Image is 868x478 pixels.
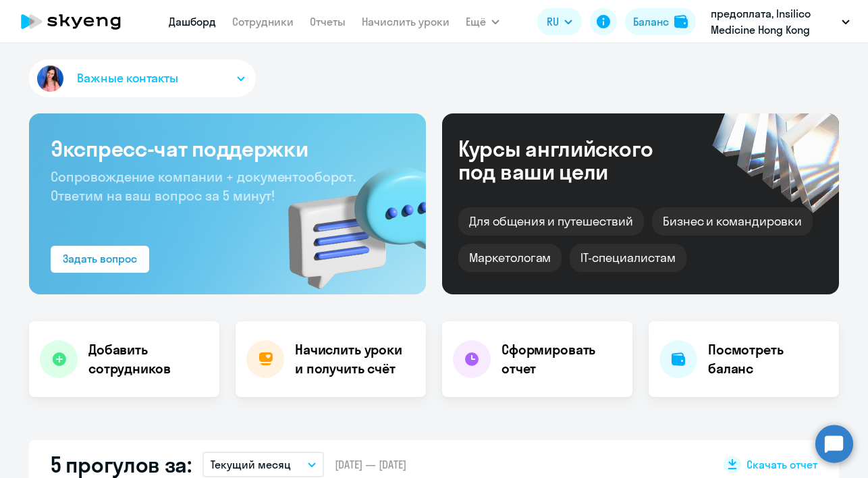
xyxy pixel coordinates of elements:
span: Сопровождение компании + документооборот. Ответим на ваш вопрос за 5 минут! [51,168,356,204]
button: Задать вопрос [51,246,149,273]
img: balance [674,15,688,28]
div: Баланс [633,14,669,30]
div: Для общения и путешествий [458,207,644,236]
div: IT-специалистам [570,244,686,272]
h4: Посмотреть баланс [708,340,828,378]
h2: 5 прогулов за: [51,451,192,478]
span: Скачать отчет [747,457,817,472]
div: Бизнес и командировки [652,207,813,236]
span: [DATE] — [DATE] [335,457,406,472]
p: предоплата, Insilico Medicine Hong Kong Limited [711,5,836,38]
span: RU [547,14,559,30]
span: Важные контакты [77,70,178,87]
img: bg-img [269,142,426,294]
button: Важные контакты [29,59,256,97]
a: Сотрудники [232,15,294,28]
h3: Экспресс-чат поддержки [51,135,404,162]
button: предоплата, Insilico Medicine Hong Kong Limited [704,5,857,38]
a: Начислить уроки [362,15,450,28]
button: Балансbalance [625,8,696,35]
span: Ещё [466,14,486,30]
h4: Добавить сотрудников [88,340,209,378]
button: Ещё [466,8,499,35]
h4: Сформировать отчет [501,340,622,378]
button: Текущий месяц [202,452,324,477]
button: RU [537,8,582,35]
div: Курсы английского под ваши цели [458,137,689,183]
a: Отчеты [310,15,346,28]
h4: Начислить уроки и получить счёт [295,340,412,378]
a: Дашборд [169,15,216,28]
div: Маркетологам [458,244,562,272]
p: Текущий месяц [211,456,291,473]
div: Задать вопрос [63,250,137,267]
img: avatar [34,63,66,95]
